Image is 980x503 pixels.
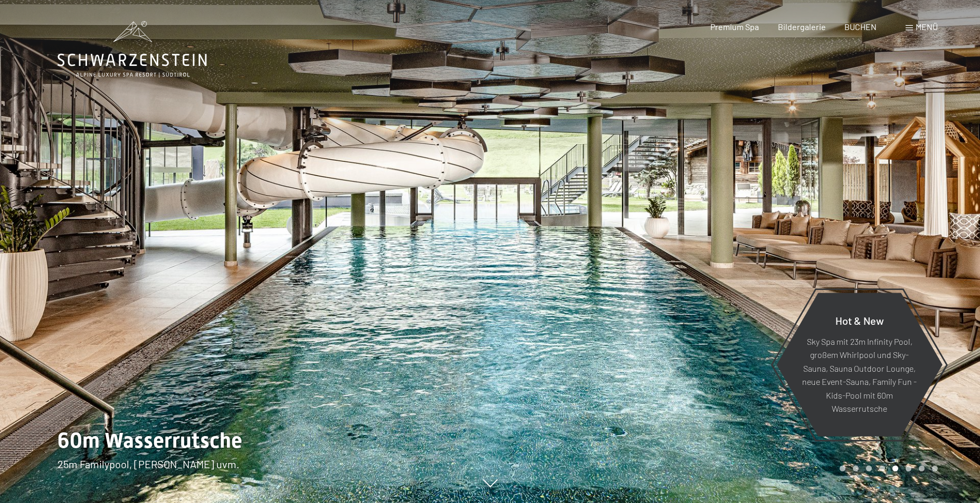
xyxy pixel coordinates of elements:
[778,22,826,32] a: Bildergalerie
[840,466,845,471] div: Carousel Page 1
[844,22,877,32] a: BUCHEN
[919,466,925,471] div: Carousel Page 7
[836,466,938,471] div: Carousel Pagination
[916,22,938,32] span: Menü
[853,466,859,471] div: Carousel Page 2
[866,466,872,471] div: Carousel Page 3
[776,292,943,437] a: Hot & New Sky Spa mit 23m Infinity Pool, großem Whirlpool und Sky-Sauna, Sauna Outdoor Lounge, ne...
[802,334,917,415] p: Sky Spa mit 23m Infinity Pool, großem Whirlpool und Sky-Sauna, Sauna Outdoor Lounge, neue Event-S...
[906,466,911,471] div: Carousel Page 6
[710,22,759,32] a: Premium Spa
[932,466,938,471] div: Carousel Page 8
[892,466,898,471] div: Carousel Page 5 (Current Slide)
[835,314,884,326] span: Hot & New
[879,466,885,471] div: Carousel Page 4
